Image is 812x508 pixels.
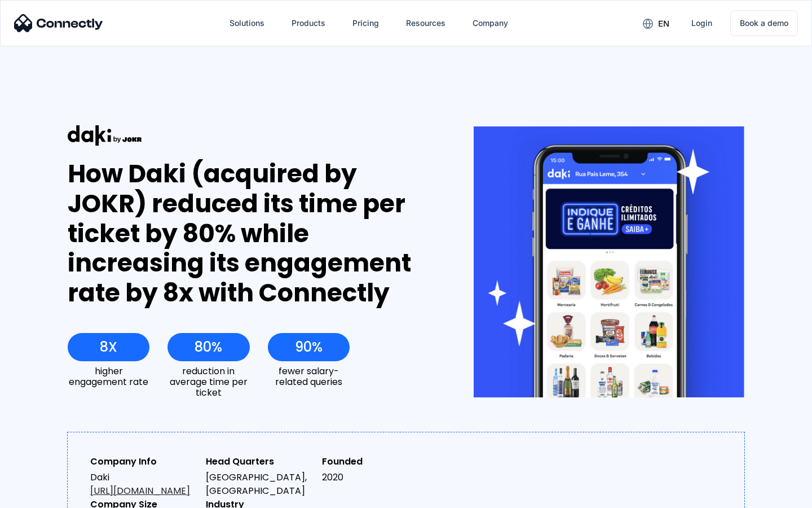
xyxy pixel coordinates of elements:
div: Products [292,15,325,31]
div: en [658,16,669,32]
div: How Daki (acquired by JOKR) reduced its time per ticket by 80% while increasing its engagement ra... [68,159,433,308]
img: Connectly Logo [14,14,103,32]
div: 8X [100,339,117,355]
div: Login [691,15,712,31]
div: Company Info [90,455,197,468]
div: Resources [406,15,445,31]
div: reduction in average time per ticket [167,366,249,398]
div: Head Quarters [206,455,312,468]
div: Solutions [230,15,264,31]
div: 80% [195,339,222,355]
a: [URL][DOMAIN_NAME] [90,484,190,497]
a: Book a demo [730,10,798,36]
a: Login [682,10,721,37]
div: Daki [90,471,197,498]
div: fewer salary-related queries [268,366,350,387]
aside: Language selected: English [11,488,68,504]
div: Pricing [352,15,379,31]
div: Company [473,15,508,31]
div: higher engagement rate [68,366,149,387]
a: Pricing [343,10,388,37]
div: Founded [322,455,429,468]
div: [GEOGRAPHIC_DATA], [GEOGRAPHIC_DATA] [206,471,312,498]
div: 90% [295,339,323,355]
div: 2020 [322,471,429,484]
ul: Language list [23,488,68,504]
